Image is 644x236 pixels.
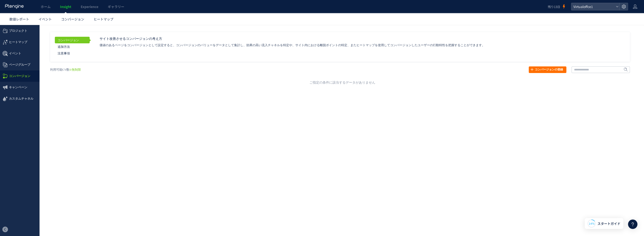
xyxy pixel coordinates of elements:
[9,57,27,68] span: キャンペーン
[9,68,33,79] span: カスタムチャネル
[9,45,30,57] span: コンバージョン
[529,41,566,48] a: コンバージョンの登録
[50,41,81,48] span: 利用可能CV数
[81,4,98,9] span: Experience
[108,4,124,9] span: ギャラリー
[55,25,90,32] a: 注意事項
[55,18,90,25] a: 追加方法
[55,12,90,18] a: コンバージョン
[39,17,52,21] span: イベント
[589,221,595,225] span: 14%
[94,17,113,21] span: ヒートマップ
[100,12,617,16] p: サイト改善させるコンバージョンの考え方
[69,43,81,46] strong: 0/無制限
[9,12,27,23] span: ヒートマップ
[41,4,51,9] span: ホーム
[9,34,30,45] span: ページグループ
[9,17,29,21] span: 数値レポート
[572,3,614,10] span: Virtualoffce1
[9,0,27,12] span: プロジェクト
[548,4,560,9] span: 残り13日
[61,17,84,21] span: コンバージョン
[597,221,620,226] span: スタートガイド
[60,4,71,9] span: Insight
[100,18,617,23] p: 価値のあるページをコンバージョンとして設定すると、コンバージョンのバリューをデータとして集計し、効果の高い流入チャネルを特定や、サイト内における離脱ポイントの特定、またヒートマップを使用してコン...
[50,55,635,60] div: ご指定の条件に該当するデータがありません
[9,23,21,34] span: イベント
